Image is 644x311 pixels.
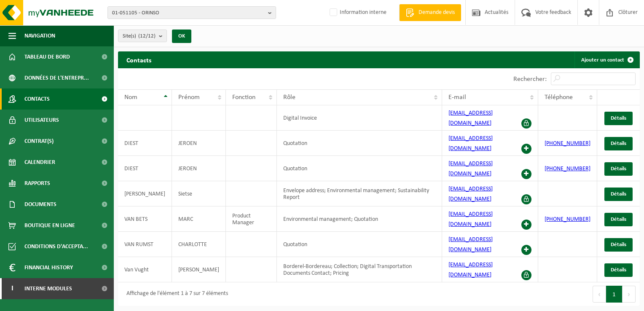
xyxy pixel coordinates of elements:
span: Interne modules [24,278,72,299]
a: Détails [604,263,633,277]
label: Rechercher: [513,76,547,83]
button: Next [623,286,636,303]
span: Contacts [24,88,50,110]
td: Quotation [277,232,443,257]
span: Financial History [24,257,73,278]
a: [EMAIL_ADDRESS][DOMAIN_NAME] [448,186,493,202]
a: Détails [604,213,633,226]
span: Calendrier [24,152,55,173]
button: OK [172,29,191,43]
td: DIEST [118,156,172,181]
td: Sietse [172,181,226,206]
a: Détails [604,238,633,252]
td: CHARLOTTE [172,232,226,257]
td: Van Vught [118,257,172,282]
span: Fonction [232,94,255,101]
td: Environmental management; Quotation [277,206,443,232]
span: Rôle [283,94,295,101]
a: Détails [604,112,633,125]
td: JEROEN [172,156,226,181]
span: Navigation [24,25,55,46]
a: [EMAIL_ADDRESS][DOMAIN_NAME] [448,211,493,228]
td: Quotation [277,131,443,156]
td: [PERSON_NAME] [118,181,172,206]
td: DIEST [118,131,172,156]
td: MARC [172,206,226,232]
span: Détails [611,191,626,197]
button: 01-051105 - ORINSO [107,6,276,19]
td: Borderel-Bordereau; Collection; Digital Transportation Documents Contact; Pricing [277,257,443,282]
span: Détails [611,267,626,273]
div: Affichage de l'élément 1 à 7 sur 7 éléments [122,287,228,302]
a: [EMAIL_ADDRESS][DOMAIN_NAME] [448,236,493,253]
span: Prénom [178,94,200,101]
span: Utilisateurs [24,110,59,131]
span: Détails [611,141,626,146]
label: Information interne [328,6,386,19]
td: VAN RUMST [118,232,172,257]
span: Détails [611,166,626,172]
span: Demande devis [416,8,457,17]
span: Détails [611,242,626,247]
span: Contrat(s) [24,131,54,152]
a: [PHONE_NUMBER] [545,216,590,223]
span: Téléphone [545,94,573,101]
count: (12/12) [138,33,156,39]
span: Site(s) [123,30,156,43]
span: Documents [24,194,56,215]
td: Quotation [277,156,443,181]
span: Nom [124,94,137,101]
td: Envelope address; Environmental management; Sustainability Report [277,181,443,206]
a: Détails [604,188,633,201]
a: [EMAIL_ADDRESS][DOMAIN_NAME] [448,135,493,152]
span: Détails [611,217,626,222]
td: [PERSON_NAME] [172,257,226,282]
span: Conditions d'accepta... [24,236,88,257]
a: [EMAIL_ADDRESS][DOMAIN_NAME] [448,161,493,177]
td: JEROEN [172,131,226,156]
a: [EMAIL_ADDRESS][DOMAIN_NAME] [448,262,493,278]
button: Previous [593,286,606,303]
a: [EMAIL_ADDRESS][DOMAIN_NAME] [448,110,493,126]
a: Détails [604,162,633,176]
span: Données de l'entrepr... [24,67,89,88]
a: Demande devis [399,4,461,21]
span: E-mail [448,94,466,101]
td: Digital Invoice [277,105,443,131]
a: Ajouter un contact [574,51,639,68]
a: [PHONE_NUMBER] [545,140,590,147]
h2: Contacts [118,51,160,68]
span: Tableau de bord [24,46,70,67]
td: Product Manager [226,206,277,232]
span: 01-051105 - ORINSO [112,7,265,19]
span: I [8,278,16,299]
td: VAN BETS [118,206,172,232]
span: Boutique en ligne [24,215,75,236]
button: Site(s)(12/12) [118,29,167,42]
span: Rapports [24,173,50,194]
button: 1 [606,286,623,303]
a: [PHONE_NUMBER] [545,166,590,172]
span: Détails [611,115,626,121]
a: Détails [604,137,633,150]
